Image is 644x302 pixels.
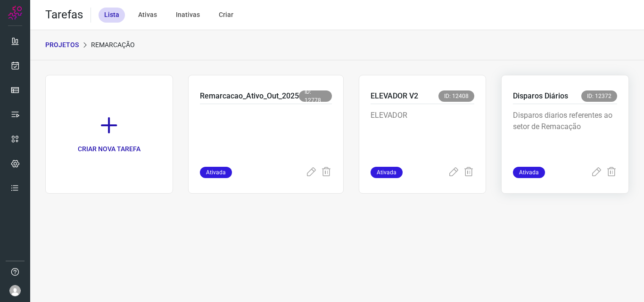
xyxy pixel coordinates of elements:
p: Remarcacao_Ativo_Out_2025 [200,90,299,102]
img: avatar-user-boy.jpg [9,285,21,296]
span: ID: 12372 [581,90,617,102]
p: PROJETOS [45,40,79,50]
p: ELEVADOR [371,110,475,157]
p: CRIAR NOVA TAREFA [78,144,140,154]
span: ID: 12408 [438,90,474,102]
a: CRIAR NOVA TAREFA [45,75,173,194]
div: Lista [99,8,125,23]
div: Criar [213,8,239,23]
div: Inativas [170,8,206,23]
span: Ativada [513,167,545,178]
p: Remarcação [91,40,135,50]
p: Disparos Diários [513,90,568,102]
span: Ativada [200,167,232,178]
img: Logo [8,6,22,20]
span: ID: 12778 [299,90,332,102]
p: ELEVADOR V2 [371,90,418,102]
span: Ativada [371,167,403,178]
div: Ativas [132,8,163,23]
h2: Tarefas [45,8,83,22]
p: Disparos diarios referentes ao setor de Remacação [513,110,617,157]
